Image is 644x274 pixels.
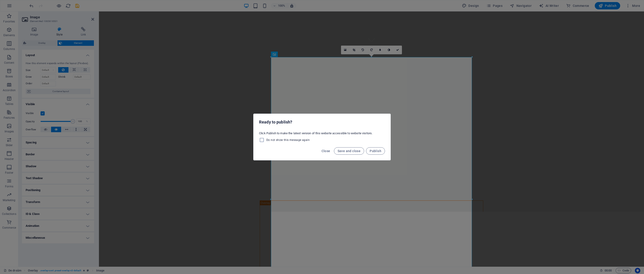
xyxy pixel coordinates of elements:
[366,147,385,155] button: Publish
[320,147,332,155] button: Close
[254,129,390,145] div: Click Publish to make the latest version of this website accessible to website visitors.
[266,138,310,142] span: Do not show this message again
[338,149,361,153] span: Save and close
[259,119,385,125] h2: Ready to publish?
[370,149,381,153] span: Publish
[334,147,364,155] button: Save and close
[322,149,330,153] span: Close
